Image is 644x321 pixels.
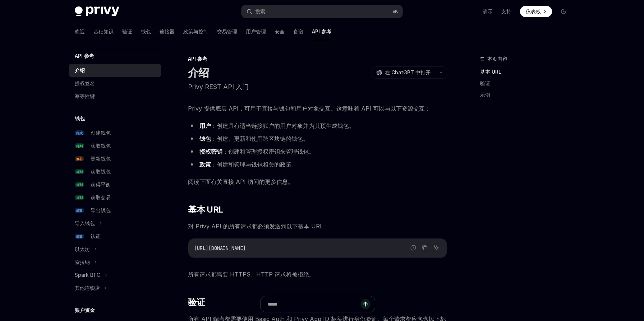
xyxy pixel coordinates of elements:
font: 授权密钥 [199,148,222,155]
font: 阅读下面有关直接 API 访问的更多信息。 [188,178,294,185]
a: 基础知识 [93,23,114,40]
a: 欢迎 [75,23,85,40]
font: 得到 [76,196,83,200]
font: 获取交易 [91,194,111,200]
font: 邮政 [76,131,83,135]
button: 切换暗模式 [558,6,569,17]
font: API 参考 [75,53,94,59]
span: [URL][DOMAIN_NAME] [194,245,246,251]
input: 提问... [268,296,360,312]
font: 导出钱包 [91,207,111,213]
font: 得到 [76,144,83,148]
font: K [395,9,398,14]
a: 示例 [480,89,575,101]
font: 邮政 [76,234,83,238]
a: 支持 [501,8,511,15]
a: 得到获得平衡 [69,178,161,191]
font: 政策 [199,161,211,168]
font: 基本 URL [188,204,223,215]
font: 搜索... [255,8,268,14]
font: 验证 [122,28,132,34]
button: 复制代码块中的内容 [420,243,429,252]
button: 询问人工智能 [432,243,441,252]
font: 幂等性键 [75,93,95,99]
button: 索拉纳 [69,256,161,269]
a: 得到获取钱包 [69,139,161,152]
font: 验证 [480,80,490,86]
font: 所有请求都需要 HTTPS。HTTP 请求将被拒绝。 [188,271,315,278]
font: 获取钱包 [91,143,111,149]
font: ：创建具有适当链接账户的用户对象并为其预生成钱包。 [211,122,355,129]
a: 幂等性键 [69,90,161,103]
font: 创建钱包 [91,130,111,136]
button: Spark BTC [69,269,161,282]
font: 获得平衡 [91,181,111,187]
font: 认证 [91,233,101,239]
a: 邮政创建钱包 [69,126,161,139]
font: 基本 URL [480,69,501,75]
a: 邮政导出钱包 [69,204,161,217]
font: 得到 [76,170,83,174]
button: 报告错误代码 [409,243,418,252]
font: 交易管理 [217,28,237,34]
font: 本页内容 [487,56,507,62]
font: 在 ChatGPT 中打开 [385,69,431,75]
a: 介绍 [69,64,161,77]
a: 安全 [275,23,285,40]
button: 导入钱包 [69,217,161,230]
font: 钱包 [141,28,151,34]
a: 交易管理 [217,23,237,40]
a: 钱包 [141,23,151,40]
font: 食谱 [293,28,303,34]
font: Spark BTC [75,272,100,278]
font: 用户 [199,122,211,129]
button: 以太坊 [69,243,161,256]
font: API 参考 [188,56,207,62]
font: 用户管理 [246,28,266,34]
font: 钱包 [199,135,211,142]
a: 得到获取交易 [69,191,161,204]
a: 政策与控制 [183,23,208,40]
a: 验证 [122,23,132,40]
font: 示例 [480,92,490,98]
a: 用户管理 [246,23,266,40]
font: 其他连锁店 [75,285,100,291]
font: 得到 [76,183,83,187]
a: 食谱 [293,23,303,40]
font: 更新钱包 [91,155,111,162]
font: Privy REST API 入门 [188,83,249,90]
font: API 参考 [312,28,331,34]
a: 授权签名 [69,77,161,90]
a: 演示 [483,8,493,15]
font: 连接器 [160,28,175,34]
font: 授权签名 [75,80,95,86]
font: ⌘ [393,9,395,14]
font: 政策与控制 [183,28,208,34]
font: 钱包 [75,115,85,121]
font: 欢迎 [75,28,85,34]
font: 介绍 [188,66,209,79]
font: ：创建和管理与钱包相关的政策。 [211,161,297,168]
a: 验证 [480,78,575,89]
a: API 参考 [312,23,331,40]
a: 得到获取钱包 [69,165,161,178]
font: 以太坊 [75,246,90,252]
a: 连接器 [160,23,175,40]
font: 对 Privy API 的所有请求都必须发送到以下基本 URL： [188,223,329,230]
button: 在 ChatGPT 中打开 [372,66,435,79]
font: Privy 提供底层 API，可用于直接与钱包和用户对象交互。这意味着 API 可以与以下资源交互： [188,105,431,112]
font: 仪表板 [526,8,541,14]
font: 账户资金 [75,307,95,313]
font: ：创建、更新和使用跨区块链的钱包。 [211,135,309,142]
a: 基本 URL [480,66,575,78]
button: 其他连锁店 [69,282,161,294]
font: 导入钱包 [75,220,95,226]
font: 演示 [483,8,493,14]
font: ：创建和管理授权密钥来管理钱包。 [222,148,314,155]
font: 安全 [275,28,285,34]
a: 修补更新钱包 [69,152,161,165]
a: 仪表板 [520,6,552,17]
font: 获取钱包 [91,168,111,175]
img: 深色标志 [75,6,119,17]
font: 修补 [76,157,83,161]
